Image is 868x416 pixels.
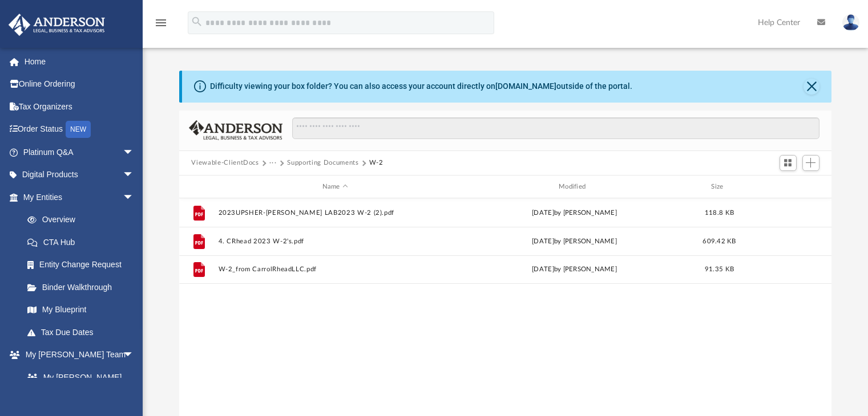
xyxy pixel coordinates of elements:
div: Difficulty viewing your box folder? You can also access your account directly on outside of the p... [210,80,632,92]
div: [DATE] by [PERSON_NAME] [457,236,691,247]
a: Online Ordering [8,73,151,96]
button: Supporting Documents [287,158,358,168]
button: Viewable-ClientDocs [191,158,259,168]
img: User Pic [842,14,859,31]
button: W-2_from CarrolRheadLLC.pdf [218,266,452,274]
a: Digital Productsarrow_drop_down [8,164,151,186]
button: Close [804,79,819,95]
div: Size [696,182,742,192]
a: Platinum Q&Aarrow_drop_down [8,141,151,164]
span: 118.8 KB [704,210,733,216]
span: arrow_drop_down [123,164,146,187]
button: Add [802,155,819,171]
button: 4. CRhead 2023 W-2's.pdf [218,238,452,245]
a: menu [154,22,168,30]
img: Anderson Advisors Platinum Portal [5,14,108,36]
button: W-2 [369,158,383,168]
div: [DATE] by [PERSON_NAME] [457,265,691,275]
span: arrow_drop_down [123,186,146,209]
div: id [747,182,827,192]
a: My [PERSON_NAME] Team [16,366,140,402]
a: CTA Hub [16,231,151,254]
i: search [191,15,203,28]
span: 609.42 KB [703,238,736,244]
button: 2023UPSHER-[PERSON_NAME] LAB2023 W-2 (2).pdf [218,209,452,217]
a: My Entitiesarrow_drop_down [8,186,151,209]
span: arrow_drop_down [123,141,146,164]
div: Modified [457,182,692,192]
button: Switch to Grid View [780,155,797,171]
span: 91.35 KB [704,267,733,273]
a: Order StatusNEW [8,118,151,141]
a: Tax Organizers [8,95,151,118]
a: [DOMAIN_NAME] [495,81,556,91]
i: menu [154,16,168,30]
a: Entity Change Request [16,254,151,276]
a: Binder Walkthrough [16,276,151,299]
a: My Blueprint [16,299,146,321]
button: ··· [269,158,277,168]
a: My [PERSON_NAME] Teamarrow_drop_down [8,344,146,366]
div: id [184,182,212,192]
a: Overview [16,209,151,231]
a: Home [8,50,151,73]
span: arrow_drop_down [123,344,146,367]
input: Search files and folders [292,117,819,139]
div: [DATE] by [PERSON_NAME] [457,208,691,218]
div: NEW [66,121,91,138]
a: Tax Due Dates [16,321,151,344]
div: Name [217,182,452,192]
